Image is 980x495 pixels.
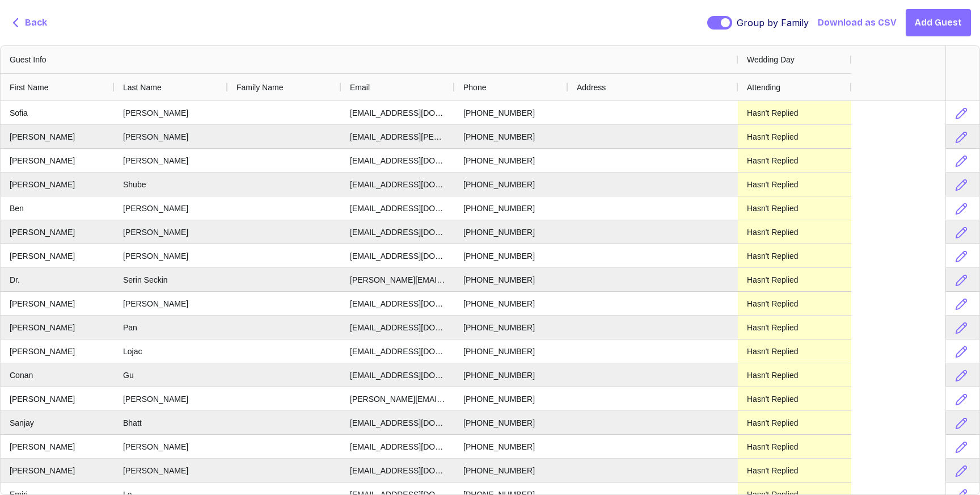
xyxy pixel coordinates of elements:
[747,83,780,92] span: Attending
[1,101,114,124] div: Sofia
[1,125,114,148] div: [PERSON_NAME]
[25,16,47,30] span: Back
[1,339,114,363] div: [PERSON_NAME]
[738,316,851,339] div: Hasn't Replied
[747,55,795,64] span: Wedding Day
[10,83,48,92] span: First Name
[454,292,568,315] div: [PHONE_NUMBER]
[738,220,851,244] div: Hasn't Replied
[341,459,454,482] div: [EMAIL_ADDRESS][DOMAIN_NAME]
[738,196,851,220] div: Hasn't Replied
[915,16,962,30] span: Add Guest
[738,101,851,124] div: Hasn't Replied
[1,292,114,315] div: [PERSON_NAME]
[454,149,568,172] div: [PHONE_NUMBER]
[341,125,454,148] div: [EMAIL_ADDRESS][PERSON_NAME][DOMAIN_NAME]
[350,83,370,92] span: Email
[738,244,851,267] div: Hasn't Replied
[454,173,568,196] div: [PHONE_NUMBER]
[454,196,568,220] div: [PHONE_NUMBER]
[341,435,454,458] div: [EMAIL_ADDRESS][DOMAIN_NAME]
[454,339,568,363] div: [PHONE_NUMBER]
[454,363,568,387] div: [PHONE_NUMBER]
[1,149,114,172] div: [PERSON_NAME]
[9,16,47,30] button: Back
[818,16,897,30] button: Download as CSV
[454,244,568,267] div: [PHONE_NUMBER]
[1,196,114,220] div: Ben
[114,316,227,339] div: Pan
[463,83,486,92] span: Phone
[341,268,454,291] div: [PERSON_NAME][EMAIL_ADDRESS][PERSON_NAME][DOMAIN_NAME]
[577,83,606,92] span: Address
[1,411,114,434] div: Sanjay
[114,244,227,267] div: [PERSON_NAME]
[341,316,454,339] div: [EMAIL_ADDRESS][DOMAIN_NAME]
[341,173,454,196] div: [EMAIL_ADDRESS][DOMAIN_NAME]
[1,387,114,410] div: [PERSON_NAME]
[1,244,114,267] div: [PERSON_NAME]
[114,101,227,124] div: [PERSON_NAME]
[341,363,454,387] div: [EMAIL_ADDRESS][DOMAIN_NAME]
[114,196,227,220] div: [PERSON_NAME]
[1,363,114,387] div: Conan
[114,411,227,434] div: Bhatt
[341,292,454,315] div: [EMAIL_ADDRESS][DOMAIN_NAME]
[341,101,454,124] div: [EMAIL_ADDRESS][DOMAIN_NAME]
[114,459,227,482] div: [PERSON_NAME]
[341,411,454,434] div: [EMAIL_ADDRESS][DOMAIN_NAME]
[1,435,114,458] div: [PERSON_NAME]
[738,125,851,148] div: Hasn't Replied
[114,149,227,172] div: [PERSON_NAME]
[454,435,568,458] div: [PHONE_NUMBER]
[114,125,227,148] div: [PERSON_NAME]
[738,339,851,363] div: Hasn't Replied
[454,316,568,339] div: [PHONE_NUMBER]
[738,149,851,172] div: Hasn't Replied
[454,411,568,434] div: [PHONE_NUMBER]
[341,220,454,244] div: [EMAIL_ADDRESS][DOMAIN_NAME]
[1,459,114,482] div: [PERSON_NAME]
[1,316,114,339] div: [PERSON_NAME]
[738,292,851,315] div: Hasn't Replied
[454,268,568,291] div: [PHONE_NUMBER]
[454,387,568,410] div: [PHONE_NUMBER]
[341,149,454,172] div: [EMAIL_ADDRESS][DOMAIN_NAME]
[114,435,227,458] div: [PERSON_NAME]
[114,292,227,315] div: [PERSON_NAME]
[738,435,851,458] div: Hasn't Replied
[341,244,454,267] div: [EMAIL_ADDRESS][DOMAIN_NAME]
[738,411,851,434] div: Hasn't Replied
[114,339,227,363] div: Lojac
[738,459,851,482] div: Hasn't Replied
[114,173,227,196] div: Shube
[454,459,568,482] div: [PHONE_NUMBER]
[738,363,851,387] div: Hasn't Replied
[114,268,227,291] div: Serin Seckin
[738,387,851,410] div: Hasn't Replied
[738,173,851,196] div: Hasn't Replied
[341,387,454,410] div: [PERSON_NAME][EMAIL_ADDRESS][PERSON_NAME][PERSON_NAME][DOMAIN_NAME]
[236,83,283,92] span: Family Name
[341,339,454,363] div: [EMAIL_ADDRESS][DOMAIN_NAME]
[123,83,162,92] span: Last Name
[114,387,227,410] div: [PERSON_NAME]
[738,268,851,291] div: Hasn't Replied
[454,125,568,148] div: [PHONE_NUMBER]
[10,55,47,64] span: Guest Info
[454,220,568,244] div: [PHONE_NUMBER]
[114,220,227,244] div: [PERSON_NAME]
[737,16,809,30] span: Group by Family
[1,220,114,244] div: [PERSON_NAME]
[1,268,114,291] div: Dr.
[114,363,227,387] div: Gu
[1,173,114,196] div: [PERSON_NAME]
[341,196,454,220] div: [EMAIL_ADDRESS][DOMAIN_NAME]
[906,9,971,36] button: Add Guest
[454,101,568,124] div: [PHONE_NUMBER]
